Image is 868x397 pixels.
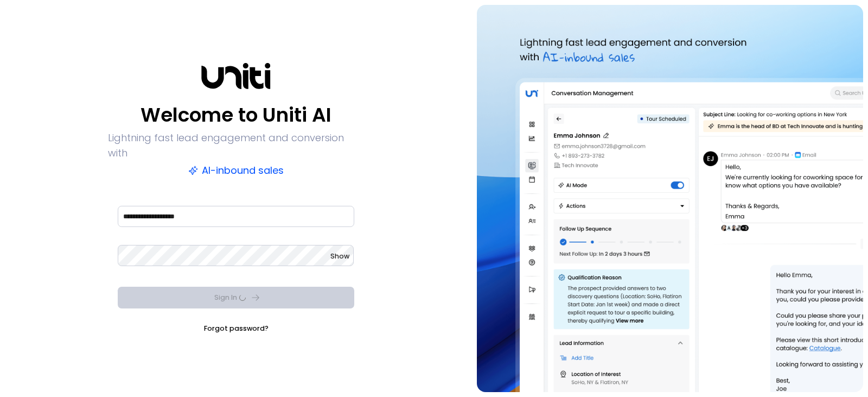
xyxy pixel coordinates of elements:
[477,5,863,392] img: auth-hero.png
[141,102,331,128] p: Welcome to Uniti AI
[188,163,284,178] p: AI-inbound sales
[330,251,349,261] span: Show
[204,323,269,334] a: Forgot password?
[330,251,349,262] button: Show
[108,130,364,161] p: Lightning fast lead engagement and conversion with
